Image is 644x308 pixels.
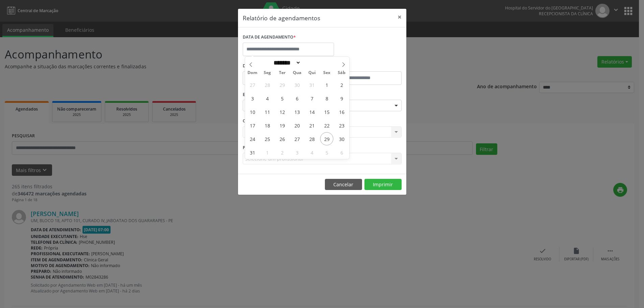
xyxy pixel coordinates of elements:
span: Agosto 30, 2025 [335,132,348,145]
label: PROFISSIONAL [243,142,273,153]
span: Agosto 22, 2025 [320,119,333,132]
span: Setembro 3, 2025 [290,146,304,159]
label: CLÍNICA [243,116,262,126]
span: Agosto 13, 2025 [290,105,304,118]
span: Setembro 5, 2025 [320,146,333,159]
span: Julho 30, 2025 [290,78,304,91]
span: Agosto 6, 2025 [290,92,304,105]
span: Agosto 28, 2025 [305,132,318,145]
h5: Relatório de agendamentos [243,14,320,22]
span: Julho 29, 2025 [276,78,289,91]
span: Agosto 31, 2025 [246,146,259,159]
span: Setembro 4, 2025 [305,146,318,159]
span: Agosto 16, 2025 [335,105,348,118]
span: Setembro 6, 2025 [335,146,348,159]
span: Sex [319,71,334,75]
span: Julho 28, 2025 [261,78,274,91]
span: Setembro 1, 2025 [261,146,274,159]
span: Agosto 3, 2025 [246,92,259,105]
span: Agosto 25, 2025 [261,132,274,145]
span: Agosto 19, 2025 [276,119,289,132]
span: Agosto 7, 2025 [305,92,318,105]
span: Agosto 14, 2025 [305,105,318,118]
input: Year [301,59,323,66]
label: De [243,61,320,71]
span: Agosto 29, 2025 [320,132,333,145]
span: Seg [260,71,275,75]
span: Agosto 10, 2025 [246,105,259,118]
span: Agosto 9, 2025 [335,92,348,105]
span: Agosto 18, 2025 [261,119,274,132]
span: Agosto 1, 2025 [320,78,333,91]
span: Julho 27, 2025 [246,78,259,91]
span: Agosto 23, 2025 [335,119,348,132]
span: Agosto 12, 2025 [276,105,289,118]
button: Cancelar [325,179,362,190]
span: Agosto 17, 2025 [246,119,259,132]
button: Imprimir [364,179,402,190]
button: Close [393,9,406,25]
span: Agosto 24, 2025 [246,132,259,145]
span: Qui [305,71,319,75]
span: Dom [245,71,260,75]
label: ESPECIALIDADE [243,90,274,100]
span: Agosto 11, 2025 [261,105,274,118]
span: Agosto 8, 2025 [320,92,333,105]
span: Agosto 27, 2025 [290,132,304,145]
span: Agosto 15, 2025 [320,105,333,118]
span: Agosto 21, 2025 [305,119,318,132]
span: Agosto 20, 2025 [290,119,304,132]
label: ATÉ [324,61,402,71]
span: Ter [275,71,290,75]
span: Agosto 4, 2025 [261,92,274,105]
span: Agosto 26, 2025 [276,132,289,145]
span: Sáb [334,71,349,75]
select: Month [271,59,301,66]
label: DATA DE AGENDAMENTO [243,32,296,43]
span: Julho 31, 2025 [305,78,318,91]
span: Qua [290,71,305,75]
span: Setembro 2, 2025 [276,146,289,159]
span: Agosto 5, 2025 [276,92,289,105]
span: Agosto 2, 2025 [335,78,348,91]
